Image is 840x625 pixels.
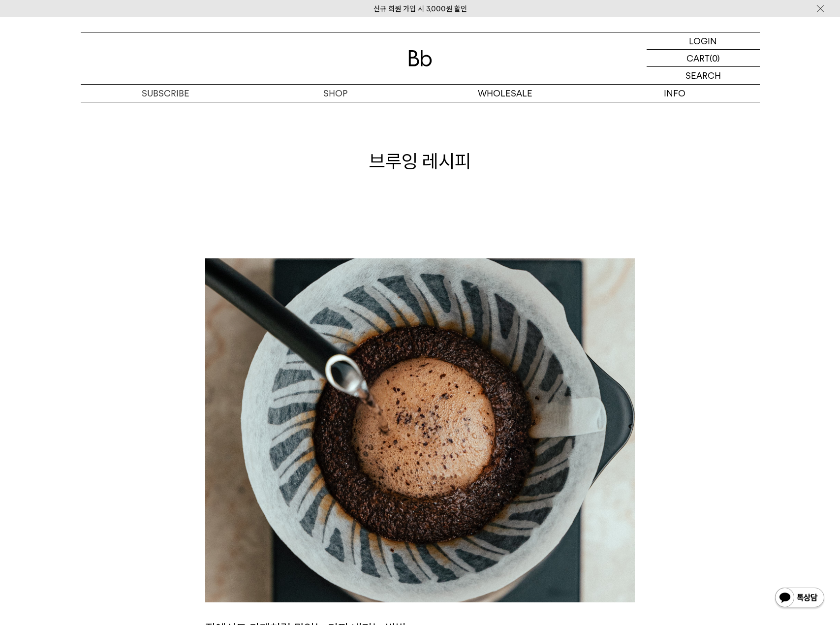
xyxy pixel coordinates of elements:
[590,85,760,102] p: INFO
[408,50,432,66] img: 로고
[205,258,635,602] img: 4189a716bed969d963a9df752a490e85_105402.jpg
[647,50,760,67] a: CART (0)
[774,587,825,610] img: 카카오톡 채널 1:1 채팅 버튼
[685,67,721,84] p: SEARCH
[686,50,710,66] p: CART
[250,85,420,102] a: SHOP
[647,32,760,50] a: LOGIN
[710,50,720,66] p: (0)
[81,85,250,102] a: SUBSCRIBE
[420,85,590,102] p: WHOLESALE
[689,32,717,49] p: LOGIN
[373,4,467,13] a: 신규 회원 가입 시 3,000원 할인
[81,148,760,174] h1: 브루잉 레시피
